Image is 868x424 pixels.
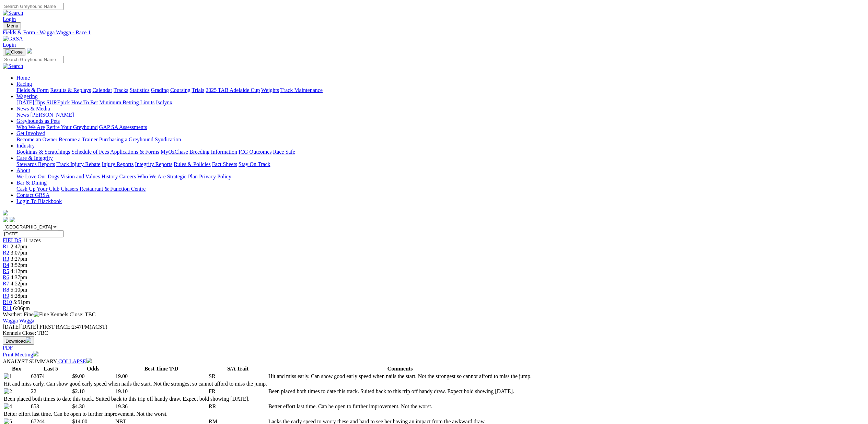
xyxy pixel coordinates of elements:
[3,293,9,299] span: R9
[115,365,208,372] th: Best Time T/D
[3,305,12,311] a: R11
[3,36,23,42] img: GRSA
[3,330,865,336] div: Kennels Close: TBC
[16,174,59,179] a: We Love Our Dogs
[72,373,85,379] span: $9.00
[137,174,166,179] a: Who We Are
[16,106,50,111] a: News & Media
[3,336,34,345] button: Download
[11,256,27,262] span: 3:27pm
[11,281,27,286] span: 4:52pm
[30,112,74,118] a: [PERSON_NAME]
[16,124,865,130] div: Greyhounds as Pets
[16,81,32,87] a: Racing
[16,75,30,81] a: Home
[11,262,27,268] span: 3:52pm
[58,358,86,364] span: COLLAPSE
[39,324,72,330] span: FIRST RACE:
[3,281,9,286] a: R7
[268,365,532,372] th: Comments
[16,198,62,204] a: Login To Blackbook
[212,161,237,167] a: Fact Sheets
[119,174,136,179] a: Careers
[3,324,38,330] span: [DATE]
[239,161,270,167] a: Stay On Track
[3,42,16,48] a: Login
[115,403,208,410] td: 19.36
[16,124,45,130] a: Who We Are
[3,380,267,387] td: Hit and miss early. Can show good early speed when nails the start. Not the strongest so cannot a...
[4,373,12,379] img: 1
[206,87,260,93] a: 2025 TAB Adelaide Cup
[161,149,188,155] a: MyOzChase
[11,268,27,274] span: 4:12pm
[3,256,9,262] a: R3
[59,137,98,142] a: Become a Trainer
[4,388,12,394] img: 2
[135,161,172,167] a: Integrity Reports
[13,299,30,305] span: 5:51pm
[72,365,114,372] th: Odds
[5,49,23,55] img: Close
[13,305,30,311] span: 6:06pm
[3,352,38,357] a: Print Meeting
[102,161,134,167] a: Injury Reports
[92,87,112,93] a: Calendar
[151,87,169,93] a: Grading
[3,250,9,256] a: R2
[50,311,95,317] span: Kennels Close: TBC
[208,388,267,395] td: FR
[3,10,23,16] img: Search
[3,244,9,249] span: R1
[16,118,60,124] a: Greyhounds as Pets
[101,174,118,179] a: History
[50,87,91,93] a: Results & Replays
[3,365,30,372] th: Box
[280,87,323,93] a: Track Maintenance
[3,318,34,323] a: Wagga Wagga
[130,87,150,93] a: Statistics
[99,99,154,105] a: Minimum Betting Limits
[23,237,40,243] span: 11 races
[16,112,29,118] a: News
[170,87,190,93] a: Coursing
[208,365,267,372] th: S/A Trait
[16,99,865,106] div: Wagering
[3,217,8,222] img: facebook.svg
[16,149,70,155] a: Bookings & Scratchings
[99,137,153,142] a: Purchasing a Greyhound
[72,388,85,394] span: $2.10
[26,337,31,343] img: download.svg
[11,293,27,299] span: 5:28pm
[99,124,147,130] a: GAP SA Assessments
[16,161,865,167] div: Care & Integrity
[208,373,267,380] td: SR
[11,274,27,280] span: 4:37pm
[16,87,49,93] a: Fields & Form
[115,373,208,380] td: 19.00
[16,87,865,93] div: Racing
[31,388,71,395] td: 22
[192,87,204,93] a: Trials
[3,3,63,10] input: Search
[16,112,865,118] div: News & Media
[268,388,532,395] td: Been placed both times to date this track. Suited back to this trip off handy draw. Expect bold s...
[3,299,12,305] a: R10
[3,63,23,69] img: Search
[189,149,237,155] a: Breeding Information
[56,161,100,167] a: Track Injury Rebate
[3,411,267,417] td: Better effort last time. Can be open to further improvement. Not the worst.
[3,268,9,274] a: R5
[16,93,38,99] a: Wagering
[16,155,53,161] a: Care & Integrity
[16,143,35,149] a: Industry
[3,358,865,365] div: ANALYST SUMMARY
[3,237,21,243] a: FIELDS
[7,23,18,28] span: Menu
[60,174,100,179] a: Vision and Values
[46,124,98,130] a: Retire Your Greyhound
[3,274,9,280] span: R6
[115,388,208,395] td: 19.10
